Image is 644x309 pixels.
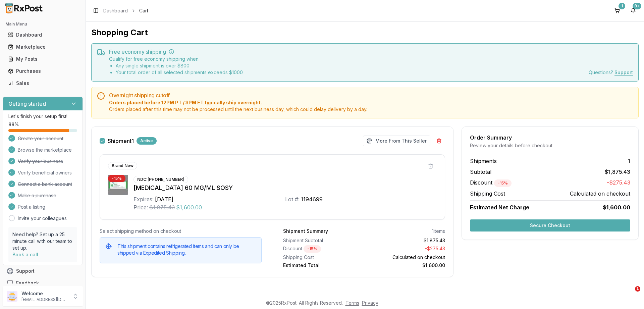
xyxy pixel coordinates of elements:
[133,183,437,193] div: [MEDICAL_DATA] 60 MG/ML SOSY
[21,290,68,297] p: Welcome
[3,42,83,52] button: Marketplace
[301,195,323,203] div: 1194699
[103,7,148,14] nav: breadcrumb
[3,66,83,76] button: Purchases
[133,195,154,203] div: Expires:
[21,297,68,302] p: [EMAIL_ADDRESS][DOMAIN_NAME]
[103,7,128,14] a: Dashboard
[176,203,202,211] span: $1,600.00
[367,237,445,244] div: $1,875.43
[18,169,72,176] span: Verify beneficial owners
[345,300,359,306] a: Terms
[5,41,80,53] a: Marketplace
[367,245,445,253] div: - $275.43
[3,277,83,289] button: Feedback
[5,21,80,27] h2: Main Menu
[109,99,633,106] span: Orders placed before 12PM PT / 3PM ET typically ship overnight.
[12,252,38,257] a: Book a call
[16,280,39,287] span: Feedback
[283,254,362,261] div: Shipping Cost
[470,190,505,198] span: Shipping Cost
[285,195,300,203] div: Lot #:
[109,106,633,113] span: Orders placed after this time may not be processed until the next business day, which could delay...
[635,286,640,292] span: 1
[603,203,630,211] span: $1,600.00
[367,262,445,269] div: $1,600.00
[91,27,639,38] h1: Shopping Cart
[100,228,262,235] div: Select shipping method on checkout
[18,215,67,222] a: Invite your colleagues
[283,237,362,244] div: Shipment Subtotal
[470,157,497,165] span: Shipments
[470,204,529,211] span: Estimated Net Charge
[570,190,630,198] span: Calculated on checkout
[3,3,46,13] img: RxPost Logo
[470,179,512,186] span: Discount
[432,228,445,235] div: 1 items
[8,44,77,50] div: Marketplace
[18,192,56,199] span: Make a purchase
[470,142,630,149] div: Review your details before checkout
[149,203,175,211] span: $1,875.43
[283,228,328,235] div: Shipment Summary
[5,53,80,65] a: My Posts
[589,69,633,76] div: Questions?
[5,29,80,41] a: Dashboard
[116,62,243,69] li: Any single shipment is over $ 800
[605,168,630,176] span: $1,875.43
[363,136,430,146] button: More From This Seller
[117,243,256,256] h5: This shipment contains refrigerated items and can only be shipped via Expedited Shipping.
[304,245,321,253] div: - 15 %
[283,245,362,253] div: Discount
[155,195,173,203] div: [DATE]
[18,147,72,153] span: Browse the marketplace
[8,80,77,87] div: Sales
[3,54,83,64] button: My Posts
[8,121,19,128] span: 88 %
[109,93,633,98] h5: Overnight shipping cutoff
[108,175,125,182] div: - 15 %
[5,77,80,89] a: Sales
[621,286,637,302] iframe: Intercom live chat
[133,203,148,211] div: Price:
[12,231,73,251] p: Need help? Set up a 25 minute call with our team to set up.
[116,69,243,76] li: Your total order of all selected shipments exceeds $ 1000
[139,7,148,14] span: Cart
[133,176,188,183] div: NDC: [PHONE_NUMBER]
[5,65,80,77] a: Purchases
[470,219,630,231] button: Secure Checkout
[7,291,17,302] img: User avatar
[283,262,362,269] div: Estimated Total
[3,30,83,40] button: Dashboard
[109,49,633,54] h5: Free economy shipping
[628,157,630,165] span: 1
[470,135,630,140] div: Order Summary
[494,179,512,187] div: - 15 %
[633,3,641,9] div: 9+
[137,137,157,145] div: Active
[362,300,378,306] a: Privacy
[8,100,46,108] h3: Getting started
[108,138,134,144] label: Shipment 1
[109,56,243,76] div: Qualify for free economy shipping when
[8,113,77,120] p: Let's finish your setup first!
[18,158,63,165] span: Verify your business
[470,168,491,176] span: Subtotal
[18,204,45,210] span: Post a listing
[3,265,83,277] button: Support
[18,181,72,188] span: Connect a bank account
[619,3,625,9] div: 1
[108,175,128,195] img: Prolia 60 MG/ML SOSY
[3,78,83,89] button: Sales
[8,32,77,38] div: Dashboard
[607,178,630,187] span: -$275.43
[18,135,63,142] span: Create your account
[8,68,77,74] div: Purchases
[628,5,639,16] button: 9+
[612,5,623,16] button: 1
[8,56,77,62] div: My Posts
[108,162,137,169] div: Brand New
[367,254,445,261] div: Calculated on checkout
